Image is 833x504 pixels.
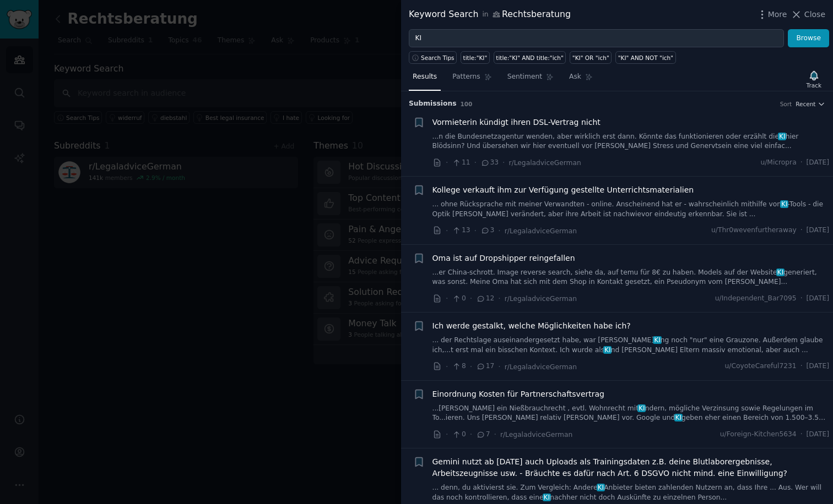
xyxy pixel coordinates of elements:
[409,51,457,64] button: Search Tips
[800,158,803,168] span: ·
[409,8,571,21] div: Keyword Search Rechtsberatung
[432,483,830,502] a: ... denn, du aktivierst sie. Zum Vergleich: AndereKIAnbieter bieten zahlenden Nutzern an, dass Ih...
[452,294,466,304] span: 0
[448,68,495,91] a: Patterns
[791,9,825,20] button: Close
[720,430,797,440] span: u/Foreign-Kitchen5634
[474,157,477,168] span: ·
[807,430,829,440] span: [DATE]
[803,68,825,91] button: Track
[432,388,604,400] a: Einordnung Kosten für Partnerschaftsvertrag
[432,404,830,423] a: ...[PERSON_NAME] ein Nießbrauchrecht , evtl. Wohnrecht mitKIndern, mögliche Verzinsung sowie Rege...
[498,361,500,372] span: ·
[804,9,825,20] span: Close
[715,294,797,304] span: u/Independent_Bar7095
[569,72,581,82] span: Ask
[505,363,577,371] span: r/LegaladviceGerman
[452,226,470,235] span: 13
[432,320,631,332] a: Ich werde gestalkt, welche Möglichkeiten habe ich?
[498,293,500,304] span: ·
[618,54,673,62] div: "KI" AND NOT "ich"
[615,51,675,64] a: "KI" AND NOT "ich"
[509,159,581,167] span: r/LegaladviceGerman
[807,81,821,89] div: Track
[446,157,448,168] span: ·
[421,54,455,62] span: Search Tips
[432,200,830,219] a: ... ohne Rücksprache mit meiner Verwandten - online. Anscheinend hat er - wahrscheinlich mithilfe...
[446,293,448,304] span: ·
[409,99,457,109] span: Submission s
[807,158,829,168] span: [DATE]
[796,100,825,108] button: Recent
[780,100,792,108] div: Sort
[711,226,797,235] span: u/Thr0wevenfurtheraway
[494,51,566,64] a: title:"KI" AND title:"ich"
[432,336,830,355] a: ... der Rechtslage auseinandergesetzt habe, war [PERSON_NAME]KIng noch "nur" eine Grauzone. Außer...
[760,158,796,168] span: u/Micropra
[780,200,788,208] span: KI
[768,9,787,20] span: More
[480,226,494,235] span: 3
[446,225,448,237] span: ·
[500,431,572,439] span: r/LegaladviceGerman
[476,361,494,371] span: 17
[572,54,609,62] div: "KI" OR "ich"
[796,100,815,108] span: Recent
[432,253,575,264] a: Oma ist auf Dropshipper reingefallen
[409,29,784,48] input: Try a keyword related to your business
[482,10,488,20] span: in
[413,72,437,82] span: Results
[452,361,466,371] span: 8
[494,429,496,440] span: ·
[505,227,577,235] span: r/LegaladviceGerman
[432,132,830,151] a: ...n die Bundesnetzagentur wenden, aber wirklich erst dann. Könnte das funktionieren oder erzählt...
[807,226,829,235] span: [DATE]
[565,68,597,91] a: Ask
[800,226,803,235] span: ·
[725,361,797,371] span: u/CoyoteCareful7231
[461,101,473,107] span: 100
[597,484,605,491] span: KI
[800,361,803,371] span: ·
[452,430,466,440] span: 0
[452,158,470,168] span: 11
[800,294,803,304] span: ·
[800,430,803,440] span: ·
[504,68,558,91] a: Sentiment
[637,404,646,412] span: KI
[470,293,472,304] span: ·
[674,414,683,421] span: KI
[603,346,612,354] span: KI
[463,54,488,62] div: title:"KI"
[409,68,441,91] a: Results
[476,430,490,440] span: 7
[498,225,500,237] span: ·
[470,361,472,372] span: ·
[570,51,612,64] a: "KI" OR "ich"
[446,361,448,372] span: ·
[496,54,564,62] div: title:"KI" AND title:"ich"
[543,494,551,501] span: KI
[807,294,829,304] span: [DATE]
[446,429,448,440] span: ·
[474,225,477,237] span: ·
[432,184,694,196] a: Kollege verkauft ihm zur Verfügung gestellte Unterrichtsmaterialien
[432,456,830,479] span: Gemini nutzt ab [DATE] auch Uploads als Trainingsdaten z.B. deine Blutlaborergebnisse, Arbeitszeu...
[776,269,785,276] span: KI
[788,29,829,48] button: Browse
[807,361,829,371] span: [DATE]
[432,117,601,128] a: Vormieterin kündigt ihren DSL-Vertrag nicht
[480,158,499,168] span: 33
[653,336,661,344] span: KI
[476,294,494,304] span: 12
[461,51,490,64] a: title:"KI"
[502,157,505,168] span: ·
[778,133,786,140] span: KI
[507,72,542,82] span: Sentiment
[470,429,472,440] span: ·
